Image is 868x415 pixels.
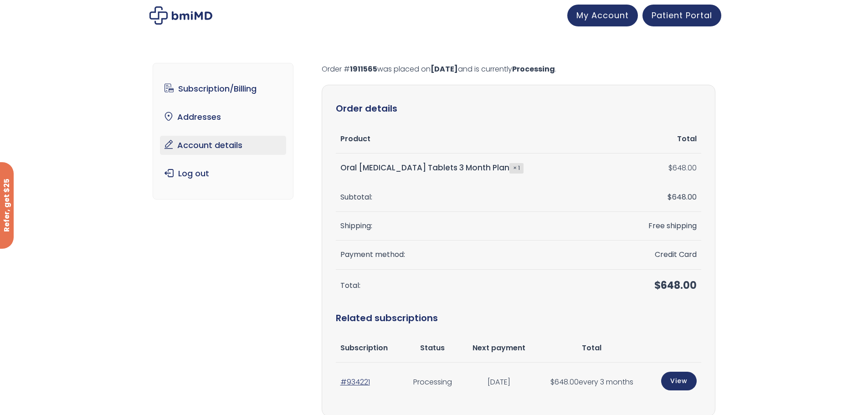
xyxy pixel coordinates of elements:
[462,363,536,402] td: [DATE]
[617,241,701,269] td: Credit Card
[404,363,462,402] td: Processing
[550,377,579,387] span: 648.00
[160,164,286,183] a: Log out
[336,154,617,183] td: Oral [MEDICAL_DATA] Tablets 3 Month Plan
[336,99,701,118] h2: Order details
[550,377,555,387] span: $
[340,343,388,353] span: Subscription
[654,278,661,292] span: $
[668,192,697,202] span: 648.00
[654,278,697,292] span: 648.00
[153,63,293,200] nav: Account pages
[336,183,617,212] th: Subtotal:
[160,79,286,98] a: Subscription/Billing
[340,377,370,387] a: #934221
[536,363,647,402] td: every 3 months
[322,63,715,76] p: Order # was placed on and is currently .
[567,5,638,26] a: My Account
[509,163,524,173] strong: × 1
[336,125,617,154] th: Product
[652,10,712,21] span: Patient Portal
[576,10,629,21] span: My Account
[668,163,697,173] bdi: 648.00
[642,5,721,26] a: Patient Portal
[336,212,617,241] th: Shipping:
[668,192,672,202] span: $
[149,6,212,25] img: My account
[336,302,701,334] h2: Related subscriptions
[160,108,286,127] a: Addresses
[661,372,697,390] a: View
[336,241,617,269] th: Payment method:
[431,64,458,74] mark: [DATE]
[617,125,701,154] th: Total
[420,343,445,353] span: Status
[336,270,617,302] th: Total:
[350,64,377,74] mark: 1911565
[512,64,555,74] mark: Processing
[668,163,673,173] span: $
[160,136,286,155] a: Account details
[473,343,525,353] span: Next payment
[617,212,701,241] td: Free shipping
[582,343,601,353] span: Total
